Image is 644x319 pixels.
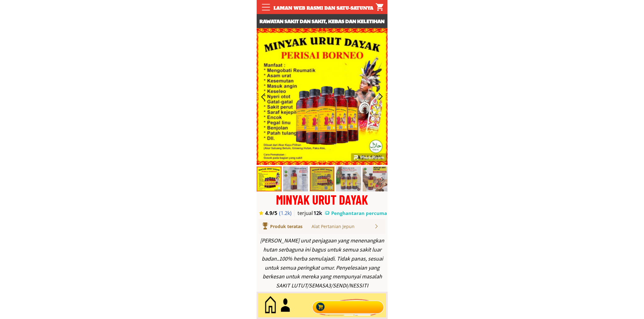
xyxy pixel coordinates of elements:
div: Laman web rasmi dan satu-satunya [270,5,377,12]
h3: terjual [298,210,319,217]
h3: 4.9/5 [265,210,283,217]
div: [PERSON_NAME] urut penjagaan yang menenangkan hutan serbaguna ini bagus untuk semua sakit luar ba... [260,236,385,290]
div: Produk teratas [270,223,320,230]
h3: (1.2k) [279,210,295,217]
div: Alat Pertanian Jepun [312,223,374,230]
h3: 12k [313,210,324,217]
h3: Penghantaran percuma [331,210,387,217]
div: MINYAK URUT DAYAK [257,193,388,206]
h3: Rawatan sakit dan sakit, kebas dan keletihan [257,17,388,25]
